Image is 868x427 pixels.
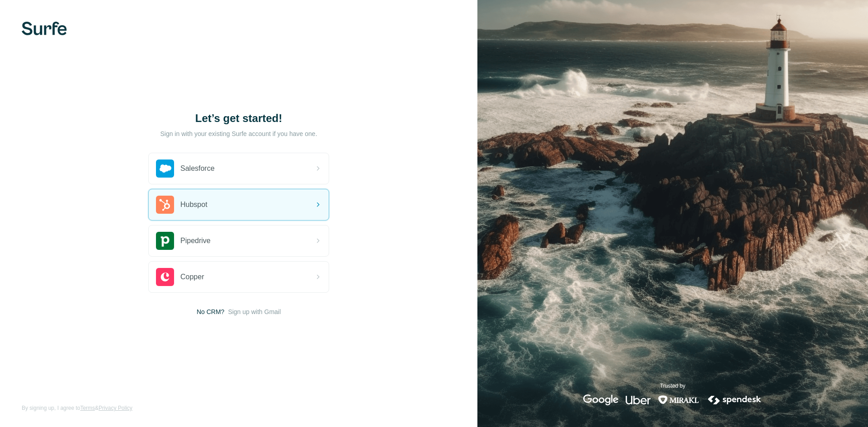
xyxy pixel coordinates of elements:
[180,235,211,246] span: Pipedrive
[626,394,651,405] img: uber's logo
[156,232,174,250] img: pipedrive's logo
[583,394,618,405] img: google's logo
[180,272,204,282] span: Copper
[660,382,685,390] p: Trusted by
[156,196,174,214] img: hubspot's logo
[180,199,208,210] span: Hubspot
[658,394,699,405] img: mirakl's logo
[22,22,67,35] img: Surfe's logo
[228,307,281,316] button: Sign up with Gmail
[148,111,329,126] h1: Let’s get started!
[80,405,95,411] a: Terms
[99,405,132,411] a: Privacy Policy
[22,404,132,412] span: By signing up, I agree to &
[197,307,224,316] span: No CRM?
[156,160,174,178] img: salesforce's logo
[160,129,317,138] p: Sign in with your existing Surfe account if you have one.
[156,268,174,286] img: copper's logo
[707,394,763,405] img: spendesk's logo
[180,163,215,174] span: Salesforce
